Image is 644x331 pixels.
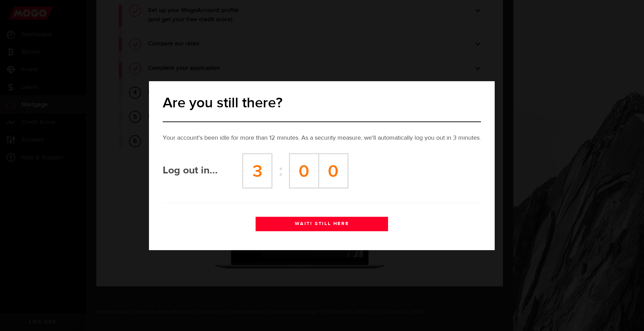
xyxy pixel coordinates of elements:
td: 0 [289,153,319,188]
td: 0 [319,153,348,188]
p: Your account's been idle for more than 12 minutes. As a security measure, we'll automatically log... [163,134,481,143]
h2: Are you still there? [163,94,481,112]
td: 3 [243,153,272,188]
h2: Log out in... [163,167,242,175]
button: Open LiveChat chat widget [6,3,26,23]
button: WAIT! STILL HERE [256,217,388,231]
td: : [272,153,290,188]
